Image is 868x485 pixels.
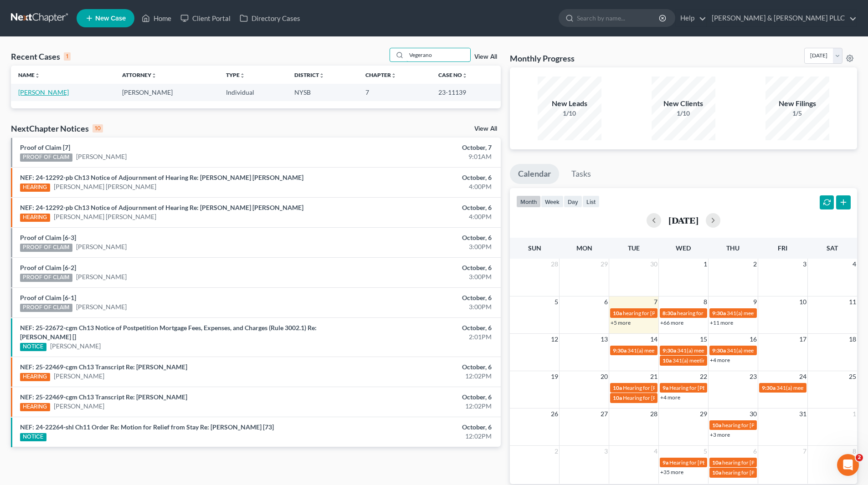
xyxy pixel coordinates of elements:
[538,109,601,118] div: 1/10
[765,98,829,109] div: New Filings
[673,357,760,364] span: 341(a) meeting for [PERSON_NAME]
[287,84,358,101] td: NYSB
[749,371,758,382] span: 23
[752,296,758,307] span: 9
[848,334,857,345] span: 18
[676,10,706,26] a: Help
[837,454,859,476] iframe: Intercom live chat
[668,215,699,225] h2: [DATE]
[76,242,127,251] a: [PERSON_NAME]
[563,164,599,184] a: Tasks
[627,347,715,354] span: 341(a) meeting for [PERSON_NAME]
[20,363,187,371] a: NEF: 25-22469-cgm Ch13 Transcript Re: [PERSON_NAME]
[474,126,497,132] a: View All
[623,394,694,401] span: Hearing for [PERSON_NAME]
[20,393,187,401] a: NEF: 25-22469-cgm Ch13 Transcript Re: [PERSON_NAME]
[340,423,492,432] div: October, 6
[576,244,592,252] span: Mon
[340,393,492,402] div: October, 6
[235,10,305,26] a: Directory Cases
[550,408,559,419] span: 26
[663,347,676,354] span: 9:30a
[474,54,497,60] a: View All
[20,153,72,162] div: PROOF OF CLAIM
[20,324,317,341] a: NEF: 25-22672-cgm Ch13 Notice of Postpetition Mortgage Fees, Expenses, and Charges (Rule 3002.1) ...
[669,384,740,391] span: Hearing for [PERSON_NAME]
[710,357,730,363] a: +4 more
[20,184,50,192] div: HEARING
[699,371,708,382] span: 22
[20,174,303,181] a: NEF: 24-12292-pb Ch13 Notice of Adjournment of Hearing Re: [PERSON_NAME] [PERSON_NAME]
[550,371,559,382] span: 19
[712,459,721,466] span: 10a
[20,264,76,271] a: Proof of Claim [6-2]
[613,310,622,317] span: 10a
[712,347,726,354] span: 9:30a
[20,343,46,351] div: NOTICE
[652,98,715,109] div: New Clients
[219,84,287,101] td: Individual
[340,143,492,152] div: October, 7
[340,173,492,182] div: October, 6
[18,71,40,78] a: Nameunfold_more
[660,319,683,326] a: +66 more
[391,73,396,78] i: unfold_more
[294,71,324,78] a: Districtunfold_more
[852,446,857,457] span: 8
[710,431,730,438] a: +3 more
[176,10,235,26] a: Client Portal
[660,394,680,401] a: +4 more
[712,310,726,317] span: 9:30a
[798,296,807,307] span: 10
[827,244,838,252] span: Sat
[20,143,70,151] a: Proof of Claim [7]
[699,334,708,345] span: 15
[20,274,72,282] div: PROOF OF CLAIM
[802,259,807,270] span: 3
[623,310,693,317] span: hearing for [PERSON_NAME]
[649,334,658,345] span: 14
[240,73,245,78] i: unfold_more
[577,10,660,26] input: Search by name...
[778,244,787,252] span: Fri
[613,394,622,401] span: 10a
[406,48,470,61] input: Search by name...
[319,73,324,78] i: unfold_more
[20,373,50,381] div: HEARING
[677,347,765,354] span: 341(a) meeting for [PERSON_NAME]
[802,446,807,457] span: 7
[64,52,71,61] div: 1
[623,384,694,391] span: Hearing for [PERSON_NAME]
[712,469,721,476] span: 10a
[776,384,864,391] span: 341(a) meeting for [PERSON_NAME]
[20,433,46,441] div: NOTICE
[50,342,101,351] a: [PERSON_NAME]
[663,357,672,364] span: 10a
[340,212,492,221] div: 4:00PM
[703,296,708,307] span: 8
[20,403,50,411] div: HEARING
[554,296,559,307] span: 5
[54,182,156,191] a: [PERSON_NAME] [PERSON_NAME]
[340,302,492,311] div: 3:00PM
[35,73,40,78] i: unfold_more
[538,98,601,109] div: New Leads
[550,259,559,270] span: 28
[462,73,467,78] i: unfold_more
[340,372,492,381] div: 12:02PM
[649,259,658,270] span: 30
[20,244,72,252] div: PROOF OF CLAIM
[541,195,564,208] button: week
[848,296,857,307] span: 11
[76,272,127,281] a: [PERSON_NAME]
[848,371,857,382] span: 25
[727,347,815,354] span: 341(a) meeting for [PERSON_NAME]
[600,408,609,419] span: 27
[76,152,127,161] a: [PERSON_NAME]
[669,459,740,466] span: Hearing for [PERSON_NAME]
[722,469,792,476] span: hearing for [PERSON_NAME]
[528,244,541,252] span: Sun
[752,259,758,270] span: 2
[611,319,631,326] a: +5 more
[20,304,72,312] div: PROOF OF CLAIM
